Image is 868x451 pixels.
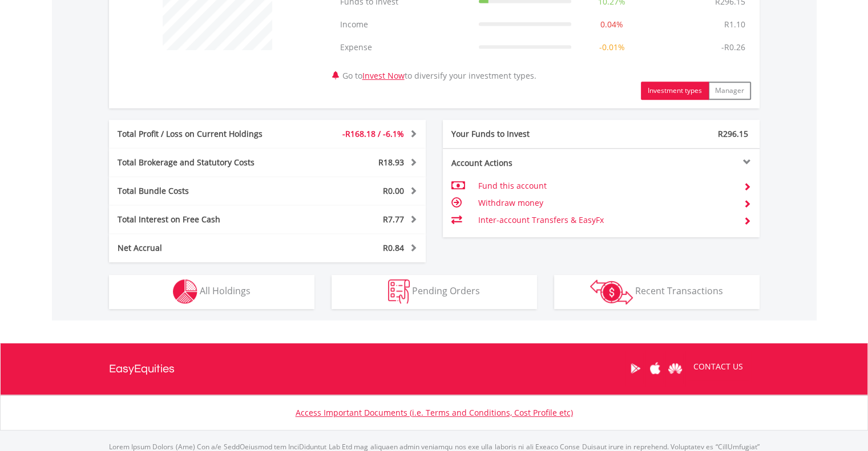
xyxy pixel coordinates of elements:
[109,343,175,395] a: EasyEquities
[412,285,480,297] span: Pending Orders
[342,128,404,139] span: -R168.18 / -6.1%
[554,275,760,309] button: Recent Transactions
[645,351,665,386] a: Apple
[625,351,645,386] a: Google Play
[334,13,473,36] td: Income
[388,279,410,304] img: pending_instructions-wht.png
[362,70,405,81] a: Invest Now
[383,214,404,225] span: R7.77
[296,407,573,418] a: Access Important Documents (i.e. Terms and Conditions, Cost Profile etc)
[708,82,751,100] button: Manager
[383,242,404,253] span: R0.84
[109,185,294,197] div: Total Bundle Costs
[378,157,404,168] span: R18.93
[665,351,685,386] a: Huawei
[635,285,723,297] span: Recent Transactions
[478,194,734,212] td: Withdraw money
[718,128,748,139] span: R296.15
[577,36,647,59] td: -0.01%
[443,157,601,169] div: Account Actions
[109,242,294,254] div: Net Accrual
[383,185,404,196] span: R0.00
[478,177,734,194] td: Fund this account
[641,82,709,100] button: Investment types
[200,285,251,297] span: All Holdings
[332,275,537,309] button: Pending Orders
[443,128,601,140] div: Your Funds to Invest
[334,36,473,59] td: Expense
[478,212,734,229] td: Inter-account Transfers & EasyFx
[716,36,751,59] td: -R0.26
[577,13,647,36] td: 0.04%
[109,214,294,225] div: Total Interest on Free Cash
[718,13,751,36] td: R1.10
[173,279,197,304] img: holdings-wht.png
[109,275,314,309] button: All Holdings
[109,157,294,168] div: Total Brokerage and Statutory Costs
[685,351,751,383] a: CONTACT US
[590,279,633,304] img: transactions-zar-wht.png
[109,128,294,140] div: Total Profit / Loss on Current Holdings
